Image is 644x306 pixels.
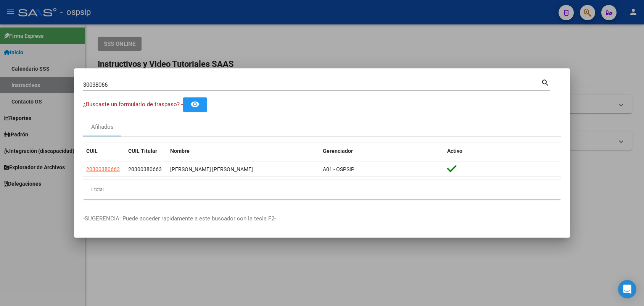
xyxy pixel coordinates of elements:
datatable-header-cell: Activo [444,143,561,159]
mat-icon: remove_red_eye [190,100,200,109]
div: 1 total [83,180,561,199]
datatable-header-cell: Nombre [167,143,320,159]
span: A01 - OSPSIP [323,166,354,172]
span: CUIL [86,148,98,154]
datatable-header-cell: CUIL [83,143,125,159]
mat-icon: search [541,78,550,87]
span: Activo [447,148,462,154]
span: Gerenciador [323,148,353,154]
span: CUIL Titular [128,148,157,154]
datatable-header-cell: Gerenciador [320,143,444,159]
span: 20300380663 [128,166,162,172]
div: Afiliados [91,123,114,131]
span: 20300380663 [86,166,120,172]
div: [PERSON_NAME] [PERSON_NAME] [170,165,317,174]
p: -SUGERENCIA: Puede acceder rapidamente a este buscador con la tecla F2- [83,214,561,223]
span: Nombre [170,148,190,154]
div: Open Intercom Messenger [618,280,636,298]
datatable-header-cell: CUIL Titular [125,143,167,159]
span: ¿Buscaste un formulario de traspaso? - [83,101,183,108]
